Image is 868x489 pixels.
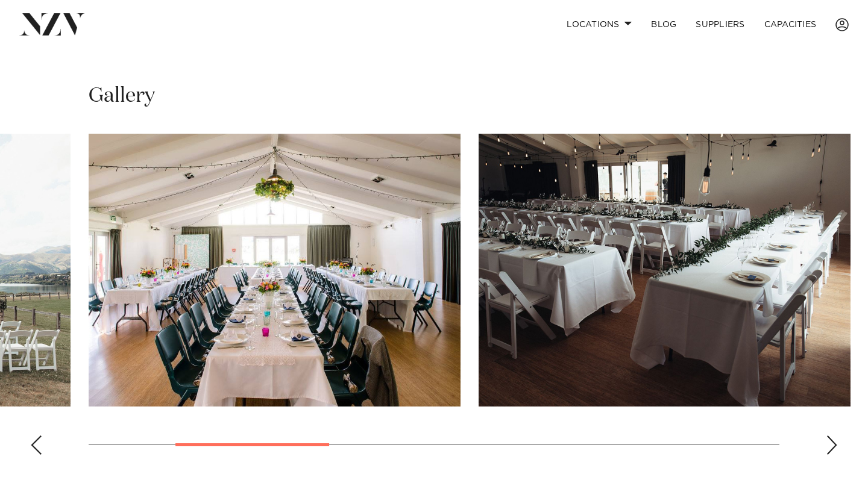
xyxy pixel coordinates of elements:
[19,13,85,35] img: nzv-logo.png
[557,11,641,37] a: Locations
[89,83,155,110] h2: Gallery
[755,11,826,37] a: Capacities
[641,11,686,37] a: BLOG
[479,134,851,406] swiper-slide: 3 / 8
[686,11,754,37] a: SUPPLIERS
[89,134,461,406] swiper-slide: 2 / 8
